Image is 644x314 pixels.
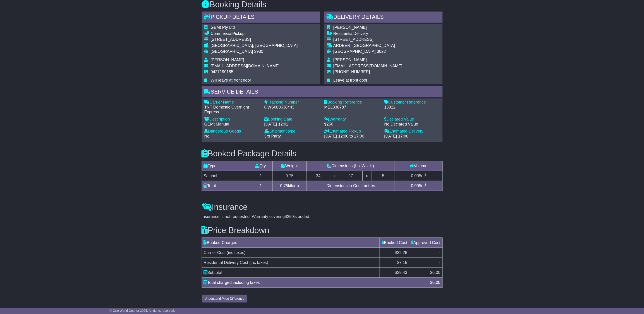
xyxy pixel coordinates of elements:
span: [PERSON_NAME] [211,58,244,62]
td: Type [202,161,249,171]
div: Description [204,117,260,122]
span: [EMAIL_ADDRESS][DOMAIN_NAME] [333,64,402,68]
span: 3rd Party [264,134,281,138]
span: 3022 [377,49,386,54]
div: Shipment type [264,129,320,134]
td: 5 [371,171,395,181]
td: kilo(s) [273,181,306,191]
td: Qty. [249,161,273,171]
div: Service Details [202,86,443,99]
div: MEL838787 [324,105,380,110]
h3: Insurance [202,203,443,212]
div: Total charged including taxes [201,280,428,286]
span: $250 [285,214,294,219]
span: 0.005 [411,184,421,188]
div: 13922 [384,105,440,110]
div: Tracking Number [264,100,320,105]
td: m [395,171,442,181]
div: Estimated Delivery [384,129,440,134]
span: 0.00 [432,270,440,275]
span: 0.005 [411,174,421,178]
td: 0.75 [273,171,306,181]
div: Insurance is not requested. Warranty covering is added. [202,214,443,219]
span: $22.28 [395,250,407,255]
div: OWS000638443 [264,105,320,110]
span: (inc taxes) [249,260,268,265]
button: Understand Price Difference [202,295,247,303]
div: [GEOGRAPHIC_DATA], [GEOGRAPHIC_DATA] [211,43,298,48]
td: x [330,171,339,181]
span: Leave at front door [333,78,368,82]
div: [DATE] 17:00 [384,134,440,139]
div: Customer Reference [384,100,440,105]
div: [DATE] 12:00 to 17:00 [324,134,380,139]
span: 0.75 [280,184,288,188]
span: Residental Delivery Cost [204,260,248,265]
div: Warranty [324,117,380,122]
td: 1 [249,181,273,191]
span: Carrier Cost [204,250,226,255]
span: [PERSON_NAME] [333,58,367,62]
span: Will leave at front door [211,78,251,82]
div: Declared Value [384,117,440,122]
span: Residential [333,31,354,36]
span: 29.43 [397,270,407,275]
div: TNT Domestic Overnight Express [204,105,260,115]
td: $ [409,268,442,278]
span: 0427190185 [211,70,233,74]
td: 1 [249,171,273,181]
td: 27 [339,171,363,181]
span: [PERSON_NAME] [333,25,367,30]
div: ARDEER, [GEOGRAPHIC_DATA] [333,43,402,48]
div: Booking Reference [324,100,380,105]
span: [GEOGRAPHIC_DATA] [211,49,253,54]
span: GEMt Pty Ltd [211,25,235,30]
span: No [204,134,210,138]
h3: Booked Package Details [202,149,443,158]
h3: Price Breakdown [202,226,443,235]
span: © One World Courier 2025. All rights reserved. [110,309,175,312]
span: [GEOGRAPHIC_DATA] [333,49,376,54]
div: Pickup Details [202,12,320,24]
td: Weight [273,161,306,171]
div: Delivery Details [324,12,443,24]
td: Subtotal [202,268,380,278]
td: Booked Cost [380,238,409,248]
span: [EMAIL_ADDRESS][DOMAIN_NAME] [211,64,280,68]
span: Commercial [211,31,232,36]
sup: 3 [425,173,426,176]
div: [DATE] 12:02 [264,122,320,127]
div: Estimated Pickup [324,129,380,134]
td: Satchel [202,171,249,181]
sup: 3 [425,183,426,186]
td: Volume [395,161,442,171]
td: Dimensions in Centimetres [306,181,395,191]
div: Delivery [333,31,402,36]
span: 0.00 [432,280,440,285]
span: [PHONE_NUMBER] [333,70,370,74]
span: $7.15 [397,260,407,265]
td: Approved Cost [409,238,442,248]
div: [STREET_ADDRESS] [211,37,298,42]
td: 34 [306,171,330,181]
div: No Declared Value [384,122,440,127]
div: GEMt Manual [204,122,260,127]
div: $ [428,280,443,286]
span: - [439,260,441,265]
td: $ [380,268,409,278]
span: - [439,250,441,255]
div: [STREET_ADDRESS] [333,37,402,42]
td: x [363,171,371,181]
div: Carrier Name [204,100,260,105]
span: (inc taxes) [227,250,246,255]
span: 3930 [254,49,263,54]
td: Total [202,181,249,191]
div: Pickup [211,31,298,36]
td: m [395,181,442,191]
div: Booking Date [264,117,320,122]
td: Booked Charges [202,238,380,248]
div: $250 [324,122,380,127]
td: Dimensions (L x W x H) [306,161,395,171]
div: Dangerous Goods [204,129,260,134]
